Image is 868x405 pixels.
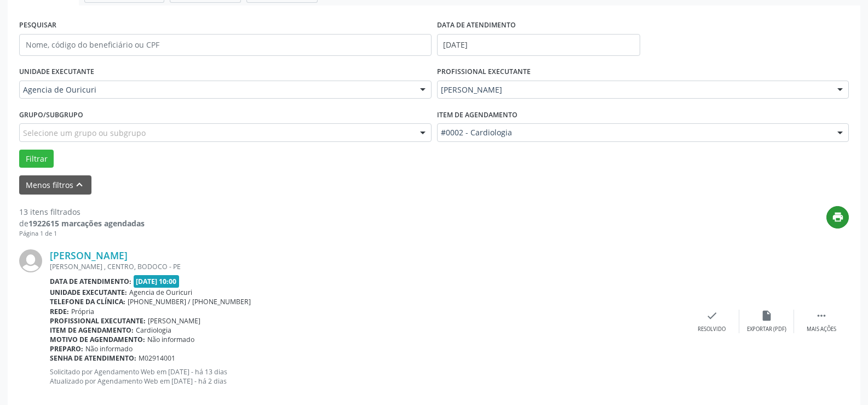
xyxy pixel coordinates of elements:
div: Página 1 de 1 [19,229,145,238]
span: M02914001 [139,353,175,363]
b: Item de agendamento: [50,326,134,335]
label: DATA DE ATENDIMENTO [437,17,516,34]
b: Data de atendimento: [50,277,131,286]
span: [DATE] 10:00 [134,275,180,288]
i: print [832,211,844,223]
span: Cardiologia [136,326,171,335]
a: [PERSON_NAME] [50,249,128,261]
label: Grupo/Subgrupo [19,106,83,123]
div: Mais ações [807,326,836,333]
div: de [19,218,145,229]
span: Agencia de Ouricuri [23,84,409,95]
i: insert_drive_file [761,310,773,322]
b: Senha de atendimento: [50,353,136,363]
label: PROFISSIONAL EXECUTANTE [437,64,531,81]
span: Não informado [147,335,194,344]
p: Solicitado por Agendamento Web em [DATE] - há 13 dias Atualizado por Agendamento Web em [DATE] - ... [50,367,685,386]
span: Própria [71,307,94,316]
b: Unidade executante: [50,288,127,297]
button: Filtrar [19,150,54,168]
input: Nome, código do beneficiário ou CPF [19,34,432,56]
i:  [815,310,827,322]
button: Menos filtroskeyboard_arrow_up [19,175,91,195]
div: Resolvido [698,326,726,333]
label: Item de agendamento [437,106,518,123]
b: Preparo: [50,344,83,353]
b: Profissional executante: [50,316,146,326]
span: [PERSON_NAME] [441,84,827,95]
span: [PHONE_NUMBER] / [PHONE_NUMBER] [128,297,251,306]
input: Selecione um intervalo [437,34,640,56]
img: img [19,249,42,272]
div: [PERSON_NAME] , CENTRO, BODOCO - PE [50,262,685,271]
div: 13 itens filtrados [19,206,145,218]
strong: 1922615 marcações agendadas [28,218,145,229]
span: #0002 - Cardiologia [441,127,827,138]
b: Motivo de agendamento: [50,335,145,344]
span: Selecione um grupo ou subgrupo [23,127,146,139]
span: [PERSON_NAME] [148,316,200,326]
button: print [826,206,849,229]
label: PESQUISAR [19,17,56,34]
span: Não informado [85,344,133,353]
span: Agencia de Ouricuri [129,288,192,297]
label: UNIDADE EXECUTANTE [19,64,94,81]
i: keyboard_arrow_up [73,179,85,191]
b: Rede: [50,307,69,316]
b: Telefone da clínica: [50,297,125,306]
i: check [706,310,718,322]
div: Exportar (PDF) [747,326,786,333]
